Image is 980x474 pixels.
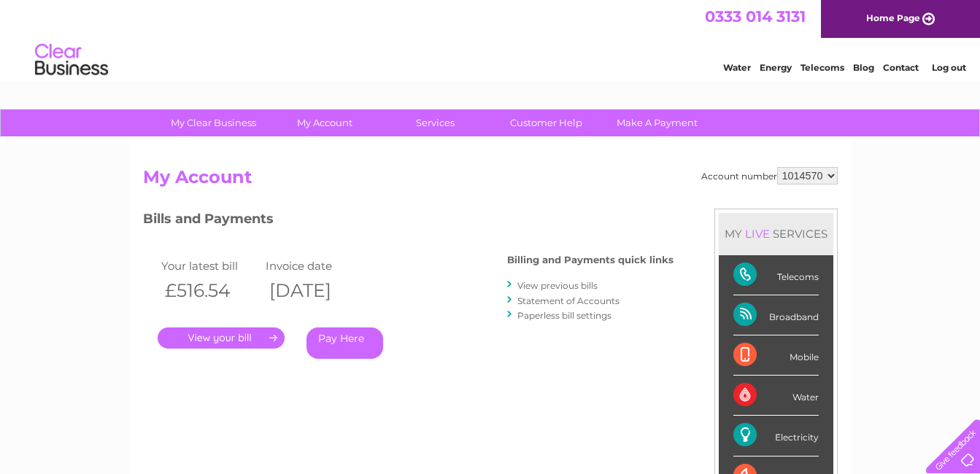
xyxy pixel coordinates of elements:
a: Make A Payment [597,109,717,136]
div: Account number [701,167,838,184]
a: Paperless bill settings [517,310,611,321]
td: Your latest bill [158,256,263,276]
a: My Clear Business [153,109,274,136]
div: Broadband [733,295,819,335]
a: Contact [883,62,919,73]
div: LIVE [742,227,773,241]
div: Mobile [733,335,819,376]
div: Clear Business is a trading name of Verastar Limited (registered in [GEOGRAPHIC_DATA] No. 3667643... [146,8,836,71]
td: Invoice date [262,256,367,276]
div: MY SERVICES [719,213,833,255]
div: Electricity [733,416,819,456]
a: Customer Help [486,109,606,136]
div: Telecoms [733,255,819,295]
a: Energy [760,62,792,73]
a: Log out [932,62,966,73]
a: . [158,327,285,349]
a: Water [723,62,751,73]
a: My Account [264,109,385,136]
th: [DATE] [262,276,367,306]
a: Services [375,109,495,136]
a: Telecoms [800,62,844,73]
a: Statement of Accounts [517,295,620,306]
a: Blog [853,62,874,73]
h3: Bills and Payments [143,209,674,234]
a: Pay Here [306,327,383,359]
h4: Billing and Payments quick links [507,255,674,265]
h2: My Account [143,167,838,195]
th: £516.54 [158,276,263,306]
img: logo.png [34,38,109,82]
div: Water [733,376,819,416]
a: 0333 014 3131 [705,7,806,26]
a: View previous bills [517,280,598,291]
